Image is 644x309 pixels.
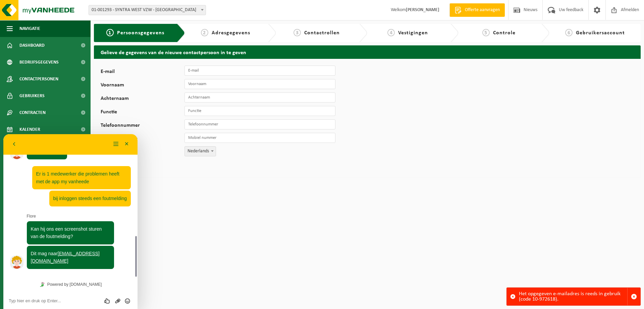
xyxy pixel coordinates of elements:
span: Offerte aanvragen [463,7,501,13]
input: Achternaam [184,92,335,103]
span: 01-001293 - SYNTRA WEST VZW - SINT-MICHIELS [89,5,206,15]
a: Powered by [DOMAIN_NAME] [34,146,101,155]
label: Voornaam [101,82,184,89]
input: E-mail [184,66,335,76]
input: Telefoonnummer [184,119,335,129]
span: Dashboard [19,37,45,54]
label: Taal [101,150,184,156]
h2: Gelieve de gegevens van de nieuwe contactpersoon in te geven [94,45,641,59]
button: Emoji invoeren [119,163,129,170]
iframe: chat widget [3,134,138,309]
div: Group of buttons [99,163,129,170]
button: Upload bestand [109,163,119,170]
strong: [PERSON_NAME] [406,7,439,12]
span: Controle [493,30,516,36]
span: Adresgegevens [212,30,250,36]
input: Voornaam [184,79,335,89]
input: Mobiel nummer [184,133,335,143]
label: Mobiel nummer [101,136,184,143]
span: Contactpersonen [19,71,58,87]
span: Kalender [19,121,40,138]
span: 6 [565,29,573,36]
label: Achternaam [101,96,184,103]
label: Telefoonnummer [101,123,184,129]
a: Offerte aanvragen [449,3,505,17]
span: Vestigingen [398,30,428,36]
div: Beoordeel deze chat [99,163,110,170]
span: Navigatie [19,20,40,37]
span: 5 [482,29,490,36]
span: 2 [201,29,208,36]
span: 4 [387,29,395,36]
span: 3 [293,29,301,36]
span: Gebruikers [19,87,45,104]
span: Gebruikersaccount [576,30,625,36]
span: Nederlands [184,146,216,156]
span: Persoonsgegevens [117,30,164,36]
div: Het opgegeven e-mailadres is reeds in gebruik (code 10-972618). [519,288,627,305]
span: Nederlands [185,147,216,156]
span: 01-001293 - SYNTRA WEST VZW - SINT-MICHIELS [89,5,206,15]
span: Contracten [19,104,46,121]
span: Contactrollen [304,30,340,36]
span: Bedrijfsgegevens [19,54,59,71]
span: 1 [106,29,114,36]
img: Tawky_16x16.svg [37,148,41,153]
label: Functie [101,109,184,116]
label: E-mail [101,69,184,76]
input: Functie [184,106,335,116]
